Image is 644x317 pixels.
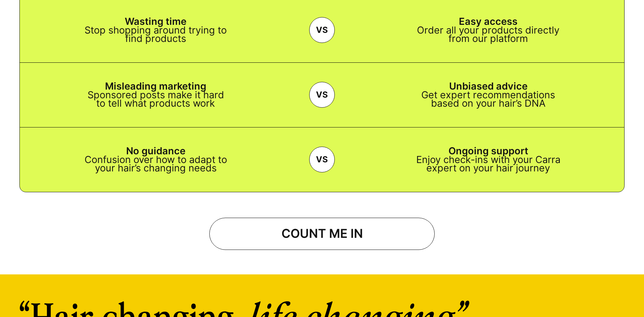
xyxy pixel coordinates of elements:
p: Get expert recommendations based on your hair’s DNA [352,91,624,108]
p: Order all your products directly from our platform [352,26,624,43]
p: Confusion over how to adapt to your hair’s changing needs [20,155,292,172]
span: VS [309,17,335,43]
h4: Ongoing support [383,147,593,155]
a: COUNT ME IN [209,218,435,250]
h4: Easy access [394,17,583,26]
p: Stop shopping around trying to find products [20,26,292,43]
p: Enjoy check-ins with your Carra expert on your hair journey [352,155,624,172]
h4: Wasting time [60,17,252,26]
h4: Misleading marketing [40,82,272,91]
span: VS [309,82,335,108]
h4: Unbiased advice [384,82,593,91]
h4: No guidance [61,147,251,155]
span: VS [309,147,335,172]
p: Sponsored posts make it hard to tell what products work [20,91,292,108]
